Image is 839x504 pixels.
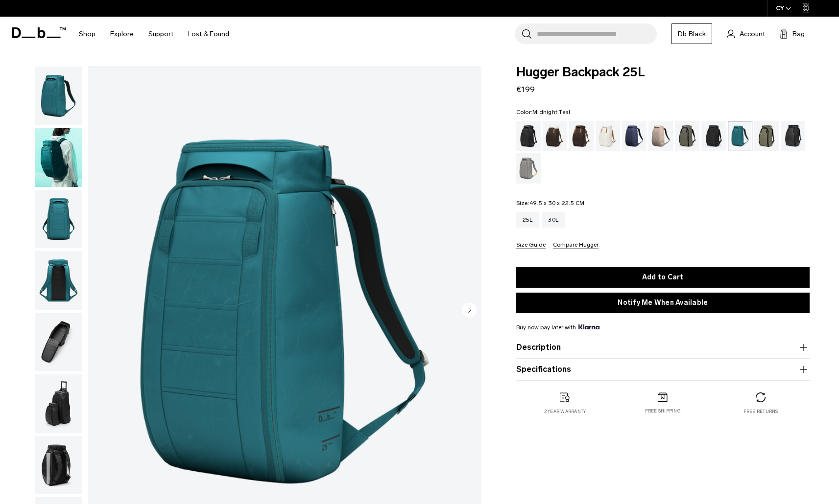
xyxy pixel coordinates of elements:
[35,313,82,371] img: Hugger Backpack 25L Midnight Teal
[648,121,673,151] a: Fogbow Beige
[188,17,229,51] a: Lost & Found
[569,121,594,151] a: Espresso
[543,121,567,151] a: Cappuccino
[645,408,681,414] p: Free shipping
[516,153,541,183] a: Sand Grey
[35,67,82,125] img: Hugger Backpack 25L Midnight Teal
[35,128,82,187] img: Hugger Backpack 25L Midnight Teal
[701,121,726,151] a: Charcoal Grey
[34,312,83,372] button: Hugger Backpack 25L Midnight Teal
[740,29,765,39] span: Account
[516,66,810,79] span: Hugger Backpack 25L
[34,374,83,434] button: Hugger Backpack 25L Midnight Teal
[542,212,565,228] a: 30L
[148,17,173,51] a: Support
[516,109,571,115] legend: Color:
[532,109,570,115] span: Midnight Teal
[596,121,620,151] a: Oatmilk
[754,121,779,151] a: Mash Green
[35,251,82,310] img: Hugger Backpack 25L Midnight Teal
[35,190,82,249] img: Hugger Backpack 25L Midnight Teal
[780,28,805,40] button: Bag
[516,85,535,94] span: €199
[516,121,541,151] a: Black Out
[35,374,82,433] img: Hugger Backpack 25L Midnight Teal
[675,121,699,151] a: Forest Green
[728,121,752,151] a: Midnight Teal
[34,66,83,126] button: Hugger Backpack 25L Midnight Teal
[516,342,810,353] button: Description
[578,324,599,329] img: {"height" => 20, "alt" => "Klarna"}
[34,435,83,495] button: Hugger Backpack 25L Midnight Teal
[516,267,810,288] button: Add to Cart
[781,121,805,151] a: Reflective Black
[553,242,599,249] button: Compare Hugger
[516,323,599,332] span: Buy now pay later with
[79,17,96,51] a: Shop
[727,28,765,40] a: Account
[792,29,805,39] span: Bag
[544,408,586,415] p: 2 year warranty
[671,23,712,44] a: Db Black
[516,293,810,313] button: Notify Me When Available
[743,408,778,415] p: Free returns
[622,121,647,151] a: Blue Hour
[516,200,585,206] legend: Size:
[516,364,810,375] button: Specifications
[529,200,585,206] span: 49.5 x 30 x 22.5 CM
[72,17,237,51] nav: Main Navigation
[34,128,83,187] button: Hugger Backpack 25L Midnight Teal
[34,189,83,249] button: Hugger Backpack 25L Midnight Teal
[516,242,546,249] button: Size Guide
[110,17,134,51] a: Explore
[35,436,82,495] img: Hugger Backpack 25L Midnight Teal
[516,212,539,228] a: 25L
